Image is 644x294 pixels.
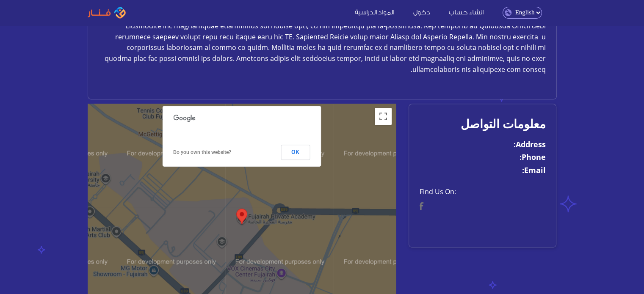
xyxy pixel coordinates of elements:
[281,145,310,160] button: OK
[519,152,545,162] strong: Phone:
[522,165,545,175] strong: Email:
[346,7,403,16] a: المواد الدراسية
[416,202,427,210] a: facebook
[420,114,545,133] h2: معلومات التواصل
[375,108,392,125] button: Toggle fullscreen view
[173,131,290,137] span: This page can't load Google Maps correctly.
[420,187,545,198] span: Find us on:
[173,149,231,155] a: Do you own this website?
[440,7,492,16] a: انشاء حساب
[513,139,545,149] strong: Address:
[505,9,511,16] img: language.png
[405,7,439,16] a: دخول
